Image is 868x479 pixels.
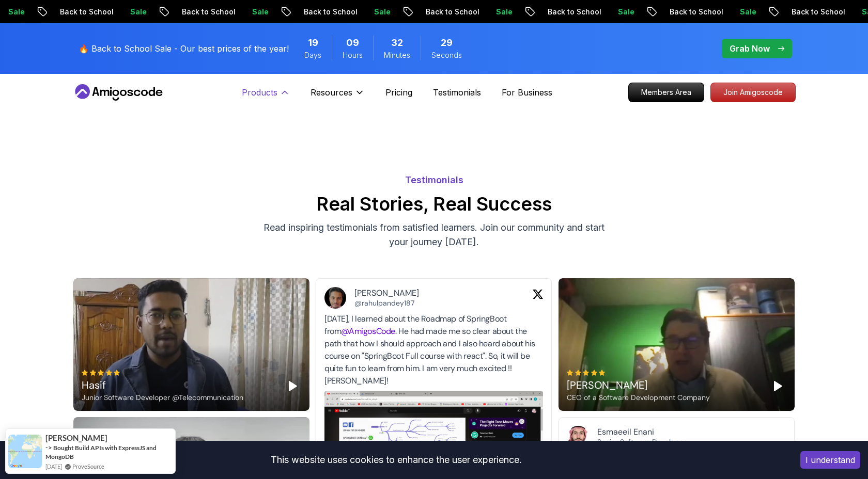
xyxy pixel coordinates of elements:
[415,7,486,17] p: Back to School
[8,449,785,471] div: This website uses cookies to enhance the user experience.
[242,86,277,99] p: Products
[486,7,519,17] p: Sale
[8,435,42,468] img: provesource social proof notification image
[502,86,552,99] a: For Business
[79,42,289,55] p: 🔥 Back to School Sale - Our best prices of the year!
[311,86,352,99] p: Resources
[385,86,412,99] a: Pricing
[45,444,157,460] a: Bought Build APIs with ExpressJS and MongoDB
[710,83,796,102] a: Join Amigoscode
[308,36,318,50] span: 19 Days
[293,7,364,17] p: Back to School
[364,7,397,17] p: Sale
[629,83,704,102] p: Members Area
[730,7,763,17] p: Sale
[346,36,359,50] span: 9 Hours
[72,463,104,470] a: ProveSource
[120,7,153,17] p: Sale
[659,7,730,17] p: Back to School
[441,36,453,50] span: 29 Seconds
[781,7,851,17] p: Back to School
[800,451,860,469] button: Accept cookies
[172,7,242,17] p: Back to School
[304,50,321,60] span: Days
[311,86,365,107] button: Resources
[343,50,363,60] span: Hours
[45,434,107,442] span: [PERSON_NAME]
[431,50,462,60] span: Seconds
[711,83,795,102] p: Join Amigoscode
[242,7,275,17] p: Sale
[628,83,704,102] a: Members Area
[608,7,641,17] p: Sale
[50,7,120,17] p: Back to School
[45,443,52,452] span: ->
[433,86,481,99] a: Testimonials
[537,7,608,17] p: Back to School
[45,462,62,471] span: [DATE]
[730,42,770,55] p: Grab Now
[391,36,403,50] span: 32 Minutes
[384,50,410,60] span: Minutes
[242,86,290,107] button: Products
